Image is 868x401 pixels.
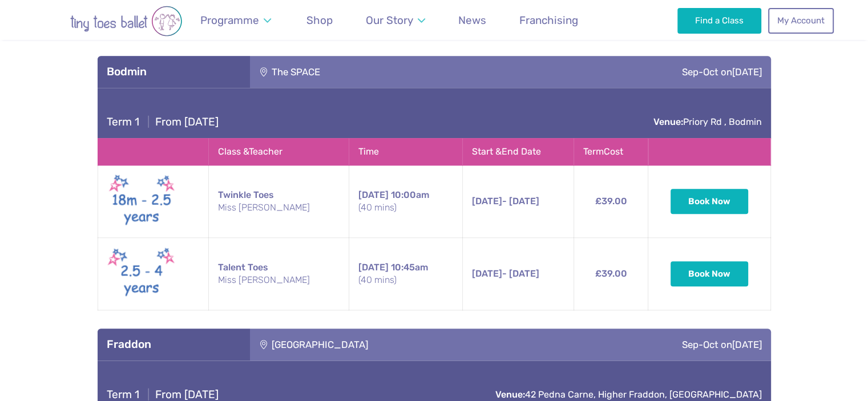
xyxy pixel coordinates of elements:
[495,389,525,400] strong: Venue:
[349,165,462,238] td: 10:00am
[250,56,483,88] div: The SPACE
[107,388,139,401] span: Term 1
[301,7,338,34] a: Shop
[250,329,544,361] div: [GEOGRAPHIC_DATA]
[574,238,648,310] td: £39.00
[349,138,462,165] th: Time
[218,201,340,214] small: Miss [PERSON_NAME]
[677,8,761,33] a: Find a Class
[107,115,139,128] span: Term 1
[107,245,176,303] img: Talent toes New (May 2025)
[495,389,762,400] a: Venue:42 Pedna Carne, Higher Fraddon, [GEOGRAPHIC_DATA]
[462,138,574,165] th: Start & End Date
[671,189,748,214] button: Book Now
[358,201,453,214] small: (40 mins)
[107,65,241,79] h3: Bodmin
[107,338,241,351] h3: Fraddon
[366,14,413,27] span: Our Story
[107,172,176,230] img: Twinkle toes New (May 2025)
[472,196,539,206] span: - [DATE]
[349,238,462,310] td: 10:45am
[732,66,762,78] span: [DATE]
[35,6,217,37] img: tiny toes ballet
[208,138,349,165] th: Class & Teacher
[514,7,584,34] a: Franchising
[142,388,155,401] span: |
[732,339,762,350] span: [DATE]
[200,14,259,27] span: Programme
[107,115,219,129] h4: From [DATE]
[208,238,349,310] td: Talent Toes
[358,262,389,273] span: [DATE]
[483,56,771,88] div: Sep-Oct on
[472,268,539,279] span: - [DATE]
[519,14,578,27] span: Franchising
[358,189,389,200] span: [DATE]
[218,274,340,286] small: Miss [PERSON_NAME]
[142,115,155,128] span: |
[472,268,502,279] span: [DATE]
[453,7,492,34] a: News
[472,196,502,206] span: [DATE]
[306,14,333,27] span: Shop
[358,274,453,286] small: (40 mins)
[574,138,648,165] th: Term Cost
[574,165,648,238] td: £39.00
[544,329,771,361] div: Sep-Oct on
[653,116,762,127] a: Venue:Priory Rd , Bodmin
[195,7,277,34] a: Programme
[360,7,430,34] a: Our Story
[458,14,486,27] span: News
[653,116,683,127] strong: Venue:
[671,261,748,286] button: Book Now
[768,8,833,33] a: My Account
[208,165,349,238] td: Twinkle Toes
